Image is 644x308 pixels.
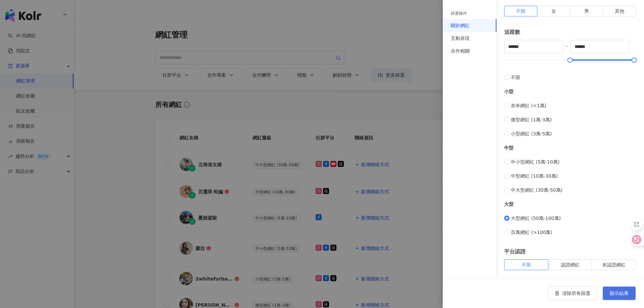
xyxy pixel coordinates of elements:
[516,8,526,14] span: 不限
[511,229,552,236] span: 百萬網紅 (>100萬)
[511,116,552,123] span: 微型網紅 (1萬-3萬)
[504,244,636,259] div: 平台認證
[584,8,589,14] span: 男
[551,8,556,14] span: 女
[504,88,636,95] div: 小型
[511,214,561,222] span: 大型網紅 (50萬-100萬)
[602,262,626,267] span: 未認證網紅
[451,47,470,55] div: 合作相關
[522,262,531,267] span: 不限
[504,144,636,151] div: 中型
[511,158,559,166] span: 中小型網紅 (5萬-10萬)
[451,11,467,16] div: 篩選條件
[451,35,470,42] div: 互動表現
[548,287,597,300] button: 清除所有篩選
[504,200,636,208] div: 大型
[511,74,520,81] span: 不限
[610,291,629,296] span: 顯示結果
[563,43,571,50] span: -
[561,262,580,267] span: 認證網紅
[603,287,636,300] button: 顯示結果
[511,172,558,180] span: 中型網紅 (10萬-30萬)
[562,291,590,296] span: 清除所有篩選
[451,22,470,29] div: 關於網紅
[511,130,552,137] span: 小型網紅 (3萬-5萬)
[504,24,636,40] div: 追蹤數
[511,186,562,194] span: 中大型網紅 (30萬-50萬)
[511,102,546,109] span: 奈米網紅 (<1萬)
[615,8,624,14] span: 其他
